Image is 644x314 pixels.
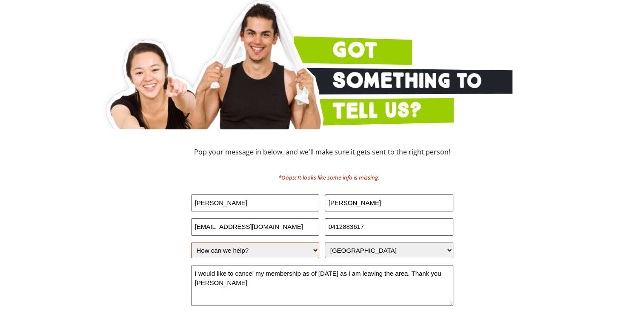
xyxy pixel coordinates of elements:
input: Email [191,218,320,236]
h3: Pop your message in below, and we'll make sure it gets sent to the right person! [135,148,509,155]
h2: *Oops! It looks like some info is missing. [212,174,447,182]
input: PHONE [325,218,453,236]
input: FIRST NAME [191,194,320,212]
input: LAST NAME [325,194,453,212]
textarea: I would like to cancel my membership as of [DATE] as i am leaving the area. Thank you [PERSON_NAME] [191,265,453,306]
